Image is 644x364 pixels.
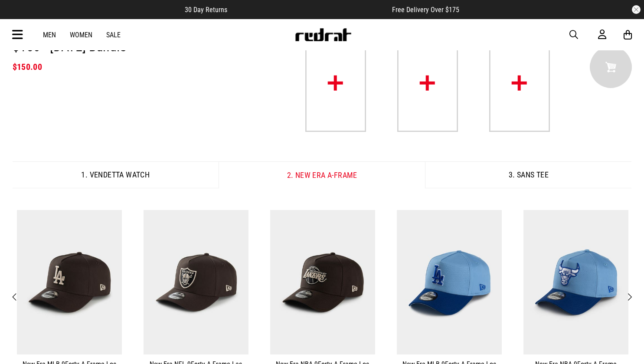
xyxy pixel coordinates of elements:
img: New Era Mlb 9forty A-frame Los Angeles Dodgers Brown Stone Snapback Cap in Brown [17,210,122,355]
img: Redrat logo [294,28,352,41]
span: Free Delivery Over $175 [392,6,459,14]
span: 30 Day Returns [185,6,227,14]
button: 2. New Era A-Frame [219,161,425,188]
button: 1. Vendetta Watch [13,161,219,188]
button: Previous [10,292,20,303]
a: Men [43,31,56,39]
button: Next [624,292,635,303]
iframe: Customer reviews powered by Trustpilot [245,5,375,14]
a: Women [70,31,92,39]
img: New Era Mlb 9forty A-frame Los Angeles Dodgers Deep Freeze Snapback Cap in Blue [397,210,502,355]
img: New Era Nba 9forty A-frame Chicago Bulls Deep Freeze Snapback Cap in Blue [523,210,628,355]
h2: $150.00 [13,62,271,72]
img: New Era Nba 9forty A-frame Los Angeles Lakers Brown Stone Snapback Cap in Brown [270,210,375,355]
img: New Era Nfl 9forty A-frame Las Vegas Raiders Brown Stone Snapback Cap in Brown [144,210,248,355]
button: 3. sans Tee [425,161,631,188]
a: Sale [106,31,121,39]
